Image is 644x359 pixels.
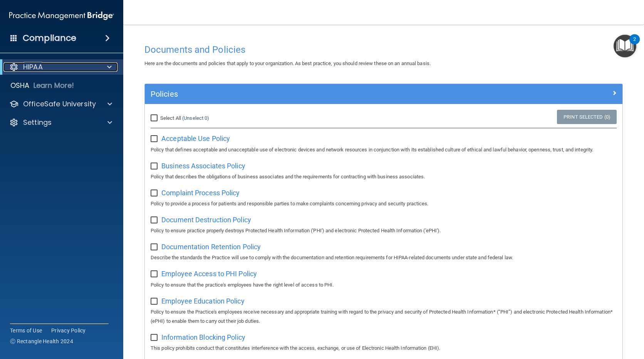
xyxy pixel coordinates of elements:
[151,172,617,181] p: Policy that describes the obligations of business associates and the requirements for contracting...
[151,199,617,208] p: Policy to provide a process for patients and responsible parties to make complaints concerning pr...
[151,88,617,100] a: Policies
[51,327,86,334] a: Privacy Policy
[9,99,112,109] a: OfficeSafe University
[144,45,623,55] h4: Documents and Policies
[557,110,617,124] a: Print Selected (0)
[151,344,617,353] p: This policy prohibits conduct that constitutes interference with the access, exchange, or use of ...
[10,327,42,334] a: Terms of Use
[10,337,73,345] span: Ⓒ Rectangle Health 2024
[614,35,636,57] button: Open Resource Center, 2 new notifications
[182,115,209,121] a: (Unselect 0)
[151,307,617,326] p: Policy to ensure the Practice's employees receive necessary and appropriate training with regard ...
[23,118,52,127] p: Settings
[151,280,617,290] p: Policy to ensure that the practice's employees have the right level of access to PHI.
[633,39,636,49] div: 2
[161,270,257,278] span: Employee Access to PHI Policy
[161,134,230,143] span: Acceptable Use Policy
[151,90,497,98] h5: Policies
[160,115,181,121] span: Select All
[9,8,114,23] img: PMB logo
[9,62,112,72] a: HIPAA
[23,62,43,72] p: HIPAA
[23,33,76,44] h4: Compliance
[151,115,159,121] input: Select All (Unselect 0)
[161,162,245,170] span: Business Associates Policy
[161,243,261,251] span: Documentation Retention Policy
[161,216,251,224] span: Document Destruction Policy
[9,118,112,127] a: Settings
[144,60,431,66] span: Here are the documents and policies that apply to your organization. As best practice, you should...
[161,189,240,197] span: Complaint Process Policy
[23,99,96,109] p: OfficeSafe University
[161,297,245,305] span: Employee Education Policy
[161,333,245,341] span: Information Blocking Policy
[151,226,617,235] p: Policy to ensure practice properly destroys Protected Health Information ('PHI') and electronic P...
[151,253,617,262] p: Describe the standards the Practice will use to comply with the documentation and retention requi...
[10,81,30,90] p: OSHA
[34,81,74,90] p: Learn More!
[151,145,617,154] p: Policy that defines acceptable and unacceptable use of electronic devices and network resources i...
